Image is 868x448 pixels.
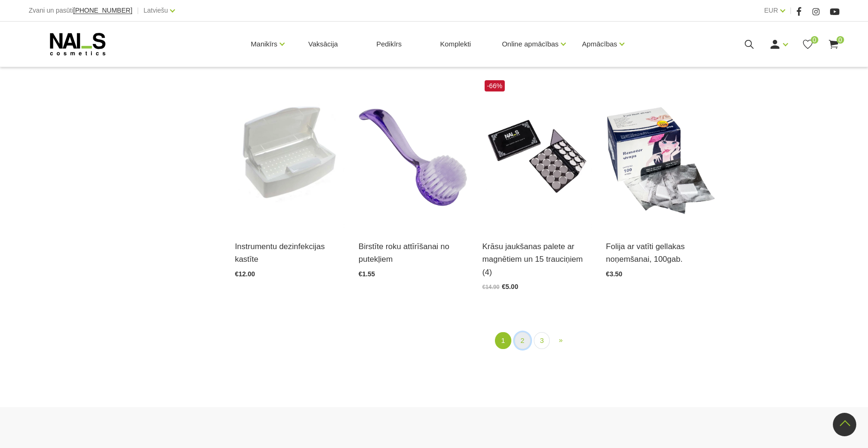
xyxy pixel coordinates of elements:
a: Birstīte roku attīrīšanai no putekļiem [359,240,468,266]
a: Online apmācības [502,25,559,63]
img: Plastmasas birstīte, nagu vīlēšanas rezultātā radušos, putekļu attīrīšanai.... [359,78,468,229]
a: Pedikīrs [369,22,409,67]
a: Manikīrs [251,25,277,63]
a: 2 [515,332,531,349]
span: 0 [837,36,844,44]
a: 3 [534,332,550,349]
img: Description [606,78,716,229]
a: 0 [802,38,814,50]
a: Folija ar vatīti gellakas noņemšanai, 100gab. [606,240,716,266]
nav: catalog-product-list [235,332,839,349]
a: Next [553,332,568,349]
span: [PHONE_NUMBER] [73,7,132,14]
img: Unikāla krāsu jaukšanas magnētiskā palete ar 15 izņemamiem nodalījumiem. Speciāli pielāgota meist... [482,78,592,229]
span: €12.00 [235,270,255,278]
img: Plastmasas dezinfekcijas kastīte paredzēta manikīra, pedikīra, skropstu pieaudzēšanas u.c. instru... [235,78,344,229]
a: [PHONE_NUMBER] [73,7,132,14]
a: Latviešu [143,5,168,16]
a: Apmācības [582,25,617,63]
span: €3.50 [606,270,622,278]
a: 0 [828,38,839,50]
a: Komplekti [433,22,479,67]
span: €5.00 [502,283,518,290]
span: | [137,5,139,16]
span: -66% [485,80,505,91]
div: Zvani un pasūti [29,5,132,16]
a: EUR [764,5,778,16]
span: » [559,336,562,344]
a: Vaksācija [301,22,345,67]
a: Krāsu jaukšanas palete ar magnētiem un 15 trauciņiem (4) [482,240,592,279]
a: 1 [495,332,511,349]
span: | [790,5,792,16]
a: Instrumentu dezinfekcijas kastīte [235,240,344,266]
span: €1.55 [359,270,375,278]
span: €14.90 [482,284,500,290]
span: 0 [811,36,818,44]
